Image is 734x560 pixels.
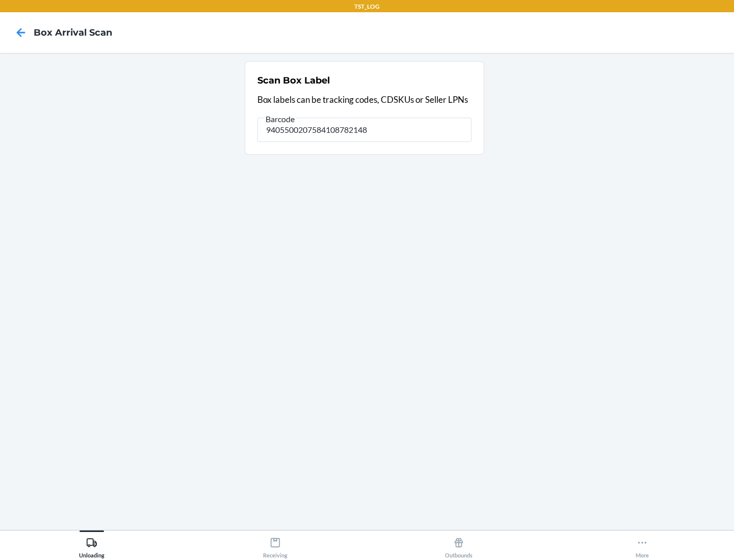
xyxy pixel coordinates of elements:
[354,2,380,11] p: TST_LOG
[550,530,734,558] button: More
[257,118,471,142] input: Barcode
[257,74,330,87] h2: Scan Box Label
[34,26,112,39] h4: Box Arrival Scan
[257,93,471,106] p: Box labels can be tracking codes, CDSKUs or Seller LPNs
[264,114,296,124] span: Barcode
[445,533,473,558] div: Outbounds
[636,533,649,558] div: More
[263,533,287,558] div: Receiving
[367,530,550,558] button: Outbounds
[183,530,367,558] button: Receiving
[79,533,104,558] div: Unloading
